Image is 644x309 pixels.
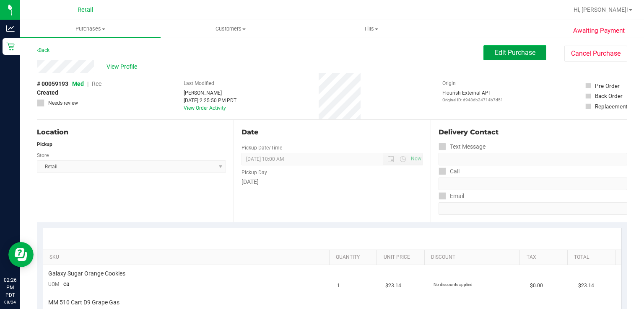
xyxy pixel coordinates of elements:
[4,276,16,299] p: 02:26 PM PDT
[106,62,140,71] span: View Profile
[385,282,401,290] span: $23.14
[48,99,78,107] span: Needs review
[384,254,421,261] a: Unit Price
[241,178,423,186] div: [DATE]
[37,127,226,137] div: Location
[336,254,374,261] a: Quantity
[37,88,58,97] span: Created
[442,89,503,103] div: Flourish External API
[439,141,486,153] label: Text Message
[241,169,267,176] label: Pickup Day
[573,26,625,36] span: Awaiting Payment
[241,127,423,137] div: Date
[241,144,282,152] label: Pickup Date/Time
[483,45,546,60] button: Edit Purchase
[8,242,34,267] iframe: Resource center
[48,270,125,278] span: Galaxy Sugar Orange Cookies
[184,89,236,97] div: [PERSON_NAME]
[63,281,70,287] span: ea
[37,152,49,159] label: Store
[6,42,15,51] inline-svg: Retail
[161,25,301,33] span: Customers
[595,102,627,111] div: Replacement
[49,254,326,261] a: SKU
[184,105,226,111] a: View Order Activity
[530,282,543,290] span: $0.00
[527,254,564,261] a: Tax
[184,80,214,87] label: Last Modified
[48,299,119,306] span: MM 510 Cart D9 Grape Gas
[184,97,236,104] div: [DATE] 2:25:50 PM PDT
[48,281,59,287] span: UOM
[595,92,623,100] div: Back Order
[578,282,594,290] span: $23.14
[37,142,52,147] strong: Pickup
[78,6,93,13] span: Retail
[161,20,301,38] a: Customers
[37,80,68,88] span: # 00059193
[72,80,84,87] span: Med
[495,49,535,57] span: Edit Purchase
[92,80,101,87] span: Rec
[20,25,161,33] span: Purchases
[431,254,517,261] a: Discount
[87,80,88,87] span: |
[20,20,161,38] a: Purchases
[595,82,620,90] div: Pre-Order
[574,6,628,13] span: Hi, [PERSON_NAME]!
[439,190,464,202] label: Email
[301,25,441,33] span: Tills
[301,20,441,38] a: Tills
[564,46,627,62] button: Cancel Purchase
[439,178,627,190] input: Format: (999) 999-9999
[434,282,473,287] span: No discounts applied
[439,127,627,137] div: Delivery Contact
[337,282,340,290] span: 1
[439,165,460,178] label: Call
[442,80,456,87] label: Origin
[37,47,49,53] a: Back
[442,97,503,103] p: Original ID: d948db24714b7d51
[439,153,627,165] input: Format: (999) 999-9999
[574,254,612,261] a: Total
[6,24,15,33] inline-svg: Analytics
[4,299,16,305] p: 08/24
